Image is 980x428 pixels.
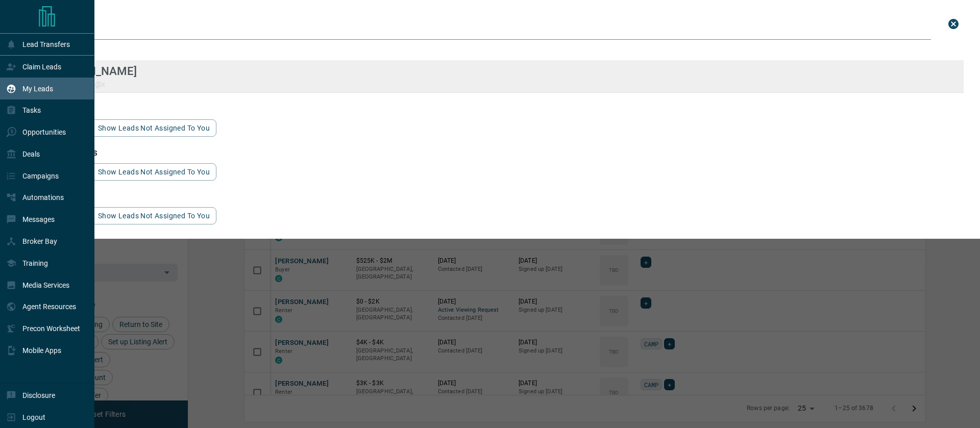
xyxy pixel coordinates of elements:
[91,119,216,137] button: show leads not assigned to you
[39,193,964,201] h3: id matches
[39,105,964,113] h3: email matches
[91,207,216,224] button: show leads not assigned to you
[91,163,216,181] button: show leads not assigned to you
[943,14,964,34] button: close search bar
[39,149,964,157] h3: phone matches
[39,46,964,54] h3: name matches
